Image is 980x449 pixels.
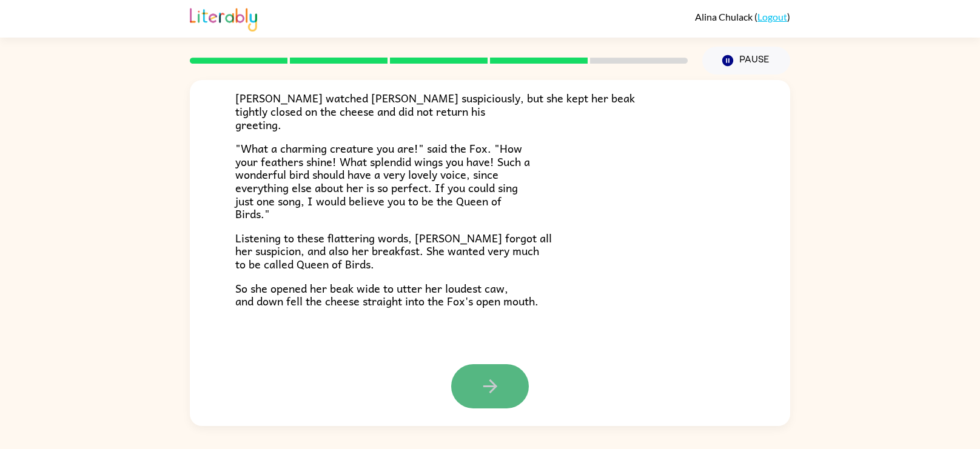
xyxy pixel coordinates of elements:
button: Pause [702,47,790,75]
a: Logout [757,11,787,22]
span: Listening to these flattering words, [PERSON_NAME] forgot all her suspicion, and also her breakfa... [235,229,552,273]
span: "What a charming creature you are!" said the Fox. "How your feathers shine! What splendid wings y... [235,139,530,222]
span: Alina Chulack [695,11,754,22]
img: Literably [190,5,257,32]
span: So she opened her beak wide to utter her loudest caw, and down fell the cheese straight into the ... [235,279,539,310]
div: ( ) [695,11,790,22]
span: [PERSON_NAME] watched [PERSON_NAME] suspiciously, but she kept her beak tightly closed on the che... [235,89,635,133]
